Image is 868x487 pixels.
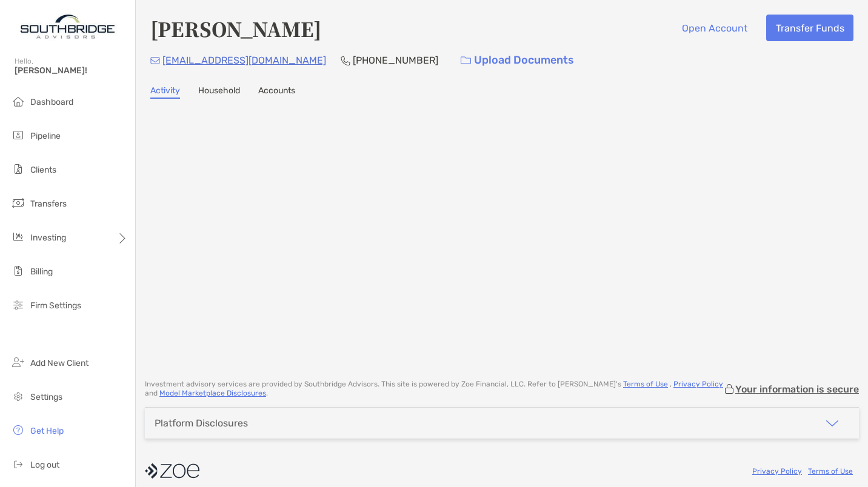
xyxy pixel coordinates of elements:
button: Open Account [672,15,756,41]
div: Platform Disclosures [155,417,248,429]
a: Accounts [258,85,295,99]
span: Billing [30,267,53,277]
span: Get Help [30,426,64,436]
img: Email Icon [150,57,160,64]
span: Transfers [30,199,67,209]
img: transfers icon [11,196,25,210]
img: company logo [145,457,199,485]
span: Settings [30,392,62,402]
h4: [PERSON_NAME] [150,15,321,42]
span: Log out [30,460,59,470]
p: [PHONE_NUMBER] [353,53,438,68]
a: Household [198,85,240,99]
span: Dashboard [30,97,73,107]
a: Activity [150,85,180,99]
img: add_new_client icon [11,355,25,369]
button: Transfer Funds [766,15,853,41]
span: Pipeline [30,131,61,141]
img: pipeline icon [11,128,25,142]
span: Add New Client [30,358,88,368]
img: settings icon [11,389,25,403]
span: Firm Settings [30,300,81,311]
span: Investing [30,233,66,243]
img: Phone Icon [341,56,350,65]
img: billing icon [11,263,25,278]
img: icon arrow [825,416,840,431]
p: [EMAIL_ADDRESS][DOMAIN_NAME] [162,53,326,68]
span: [PERSON_NAME]! [15,65,128,76]
a: Model Marketplace Disclosures [159,389,266,397]
a: Upload Documents [453,47,582,73]
img: dashboard icon [11,94,25,108]
img: button icon [461,56,471,65]
img: firm-settings icon [11,297,25,312]
p: Investment advisory services are provided by Southbridge Advisors . This site is powered by Zoe F... [145,380,723,398]
img: clients icon [11,162,25,176]
img: investing icon [11,230,25,244]
a: Terms of Use [808,467,853,475]
a: Privacy Policy [673,380,723,388]
a: Terms of Use [623,380,668,388]
a: Privacy Policy [752,467,802,475]
span: Clients [30,165,56,175]
img: logout icon [11,457,25,471]
p: Your information is secure [735,383,859,395]
img: get-help icon [11,423,25,437]
img: Zoe Logo [15,5,121,48]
